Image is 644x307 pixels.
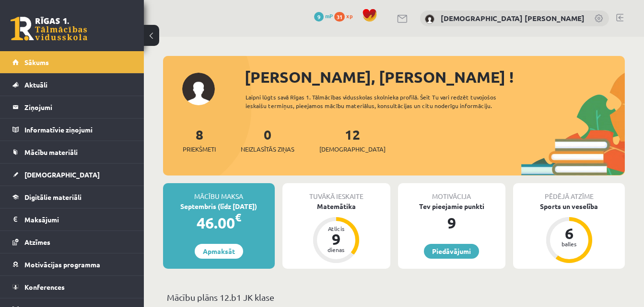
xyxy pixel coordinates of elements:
[24,283,65,291] span: Konferences
[12,141,132,163] a: Mācību materiāli
[163,201,275,211] div: Septembris (līdz [DATE])
[513,183,625,201] div: Pēdējā atzīme
[555,226,584,241] div: 6
[334,12,357,20] a: 31 xp
[24,170,100,179] span: [DEMOGRAPHIC_DATA]
[334,12,345,22] span: 31
[424,244,479,259] a: Piedāvājumi
[282,183,390,201] div: Tuvākā ieskaite
[322,226,351,231] div: Atlicis
[24,238,50,246] span: Atzīmes
[398,211,506,234] div: 9
[183,126,216,154] a: 8Priekšmeti
[24,119,132,141] legend: Informatīvie ziņojumi
[314,12,324,22] span: 9
[24,96,132,118] legend: Ziņojumi
[12,208,132,230] a: Maksājumi
[322,247,351,252] div: dienas
[12,231,132,253] a: Atzīmes
[163,183,275,201] div: Mācību maksa
[195,244,243,259] a: Apmaksāt
[24,208,132,230] legend: Maksājumi
[398,201,506,211] div: Tev pieejamie punkti
[319,126,386,154] a: 12[DEMOGRAPHIC_DATA]
[24,58,49,66] span: Sākums
[24,193,82,201] span: Digitālie materiāli
[325,12,333,20] span: mP
[167,291,621,304] p: Mācību plāns 12.b1 JK klase
[12,164,132,186] a: [DEMOGRAPHIC_DATA]
[24,80,47,89] span: Aktuāli
[183,144,216,154] span: Priekšmeti
[12,186,132,208] a: Digitālie materiāli
[24,260,100,269] span: Motivācijas programma
[513,201,625,264] a: Sports un veselība 6 balles
[398,183,506,201] div: Motivācija
[319,144,386,154] span: [DEMOGRAPHIC_DATA]
[322,231,351,247] div: 9
[282,201,390,264] a: Matemātika Atlicis 9 dienas
[12,51,132,73] a: Sākums
[246,93,523,110] div: Laipni lūgts savā Rīgas 1. Tālmācības vidusskolas skolnieka profilā. Šeit Tu vari redzēt tuvojošo...
[12,119,132,141] a: Informatīvie ziņojumi
[163,211,275,234] div: 46.00
[11,17,87,41] a: Rīgas 1. Tālmācības vidusskola
[346,12,352,20] span: xp
[425,14,434,24] img: Kristiāna Daniela Freimane
[12,74,132,96] a: Aktuāli
[241,144,294,154] span: Neizlasītās ziņas
[12,96,132,118] a: Ziņojumi
[441,13,585,23] a: [DEMOGRAPHIC_DATA] [PERSON_NAME]
[282,201,390,211] div: Matemātika
[513,201,625,211] div: Sports un veselība
[241,126,294,154] a: 0Neizlasītās ziņas
[555,241,584,247] div: balles
[314,12,333,20] a: 9 mP
[235,210,241,224] span: €
[12,276,132,298] a: Konferences
[12,253,132,275] a: Motivācijas programma
[24,148,78,156] span: Mācību materiāli
[245,66,625,88] div: [PERSON_NAME], [PERSON_NAME] !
